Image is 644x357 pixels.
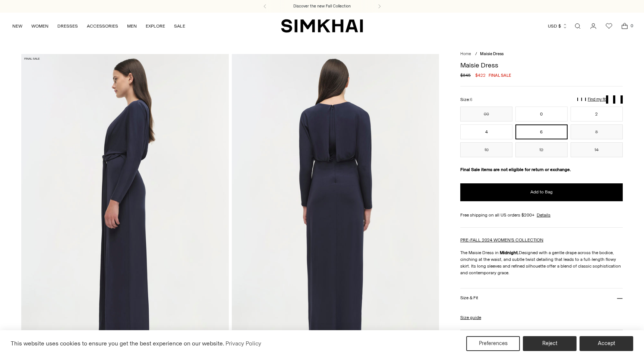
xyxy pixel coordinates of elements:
a: Wishlist [602,19,616,34]
a: SIMKHAI [281,19,363,33]
h3: Size & Fit [460,296,478,300]
a: ACCESSORIES [87,18,118,34]
a: DRESSES [57,18,78,34]
button: Preferences [466,336,520,351]
strong: Final Sale items are not eligible for return or exchange. [460,167,571,172]
nav: breadcrumbs [460,51,623,57]
a: Privacy Policy (opens in a new tab) [224,338,262,349]
a: WOMEN [31,18,48,34]
button: 0 [515,107,568,121]
button: 12 [515,142,568,157]
h1: Maisie Dress [460,62,623,69]
a: SALE [174,18,185,34]
a: PRE-FALL 2024 WOMEN'S COLLECTION [460,237,543,243]
button: 10 [460,142,512,157]
label: Size: [460,96,472,103]
a: Open search modal [570,19,585,34]
span: $422 [475,72,486,79]
span: Add to Bag [530,189,553,195]
a: Discover the new Fall Collection [293,3,351,9]
button: Accept [580,336,633,351]
span: 6 [470,97,472,102]
a: Size guide [460,314,481,321]
a: EXPLORE [146,18,165,34]
p: The Maisie Dress in Designed with a gentle drape across the bodice, cinching at the waist, and su... [460,249,623,276]
strong: Midnight. [500,250,519,255]
s: $845 [460,72,471,79]
button: USD $ [548,18,568,34]
button: Size & Fit [460,288,623,307]
button: Reject [523,336,577,351]
a: Details [537,212,550,218]
span: Maisie Dress [480,51,503,56]
button: 8 [571,124,623,139]
button: 2 [571,107,623,121]
button: Add to Bag [460,183,623,201]
a: NEW [12,18,22,34]
a: Home [460,51,471,56]
button: 00 [460,107,512,121]
span: 0 [628,22,635,29]
a: MEN [127,18,137,34]
a: Go to the account page [586,19,601,34]
button: 14 [571,142,623,157]
div: / [475,51,477,57]
span: This website uses cookies to ensure you get the best experience on our website. [11,340,224,347]
button: 4 [460,124,512,139]
div: Free shipping on all US orders $200+ [460,212,623,218]
a: Open cart modal [617,19,632,34]
button: 6 [515,124,568,139]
